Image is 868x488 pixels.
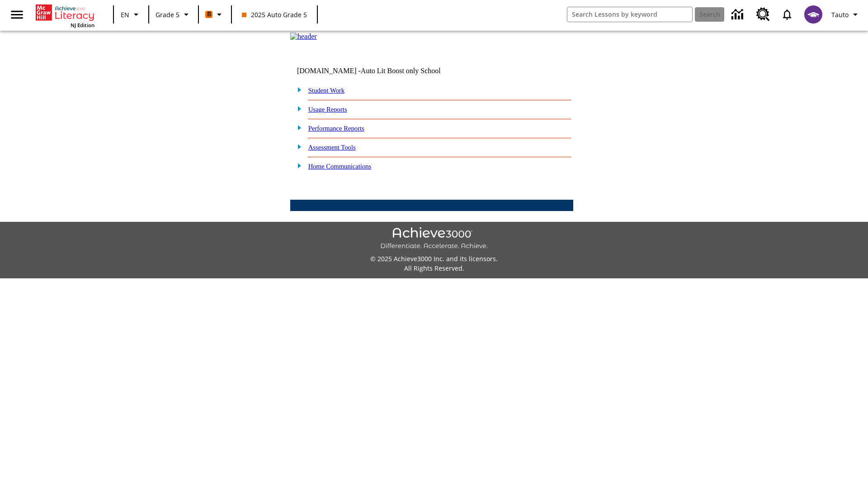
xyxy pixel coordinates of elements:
button: Grade: Grade 5, Select a grade [152,6,195,23]
a: Notifications [775,3,799,26]
img: plus.gif [292,104,302,113]
img: Achieve3000 Differentiate Accelerate Achieve [380,227,488,250]
button: Select a new avatar [799,3,828,26]
img: plus.gif [292,161,302,169]
button: Language: EN, Select a language [117,6,146,23]
button: Open side menu [4,1,30,28]
a: Performance Reports [308,125,364,132]
button: Boost Class color is orange. Change class color [202,6,228,23]
img: plus.gif [292,123,302,131]
button: Profile/Settings [828,6,864,23]
a: Home Communications [308,163,372,170]
a: Usage Reports [308,106,347,113]
a: Data Center [726,2,751,27]
img: plus.gif [292,142,302,150]
span: EN [121,10,129,19]
nobr: Auto Lit Boost only School [361,67,441,75]
img: header [290,33,317,41]
span: B [207,9,211,20]
a: Student Work [308,87,344,94]
td: [DOMAIN_NAME] - [297,67,463,75]
a: Assessment Tools [308,144,356,151]
a: Resource Center, Will open in new tab [751,2,775,27]
img: avatar image [804,5,822,23]
img: plus.gif [292,85,302,94]
input: search field [567,7,692,22]
div: Home [36,3,94,28]
span: NJ Edition [71,22,94,28]
span: Tauto [831,10,849,19]
span: Grade 5 [156,10,179,19]
span: 2025 Auto Grade 5 [242,10,307,19]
